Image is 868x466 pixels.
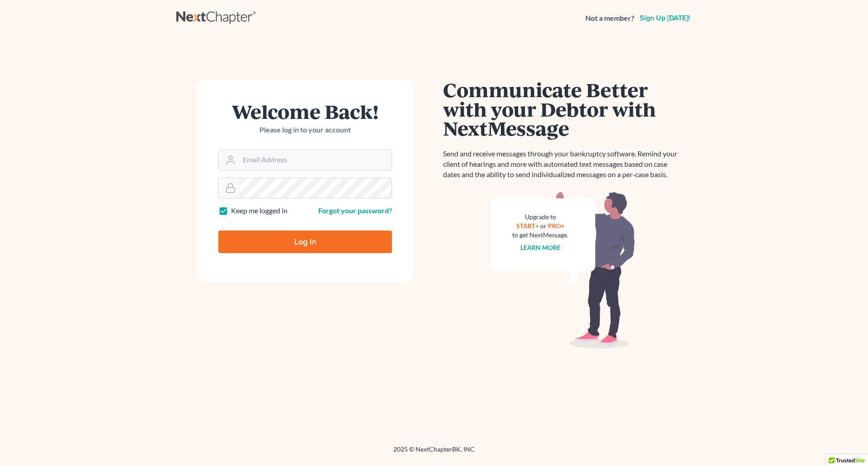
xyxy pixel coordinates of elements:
[548,222,565,230] a: PRO+
[516,222,539,230] a: START+
[176,445,692,461] div: 2025 © NextChapterBK, INC
[218,102,392,121] h1: Welcome Back!
[218,125,392,135] p: Please log in to your account
[443,80,683,138] h1: Communicate Better with your Debtor with NextMessage
[239,150,392,170] input: Email Address
[540,222,547,230] span: or
[231,206,288,216] label: Keep me logged in
[443,149,683,180] p: Send and receive messages through your bankruptcy software. Remind your client of hearings and mo...
[520,244,561,251] a: Learn more
[512,212,568,221] div: Upgrade to
[638,14,692,22] a: Sign up [DATE]!
[512,231,568,240] div: to get NextMessage.
[491,191,635,349] img: nextmessage_bg-59042aed3d76b12b5cd301f8e5b87938c9018125f34e5fa2b7a6b67550977c72.svg
[585,13,634,24] strong: Not a member?
[218,231,392,253] input: Log In
[318,206,392,215] a: Forgot your password?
